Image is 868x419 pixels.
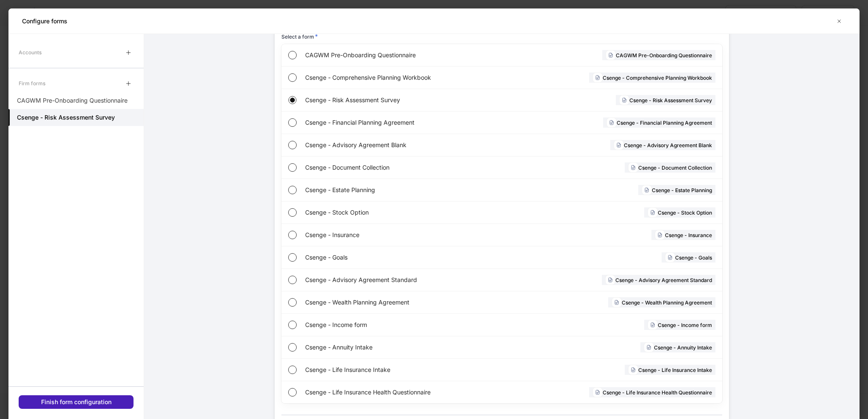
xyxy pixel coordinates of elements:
span: Csenge - Life Insurance Health Questionnaire [305,388,503,397]
div: Csenge - Goals [662,252,715,263]
span: Csenge - Life Insurance Intake [305,366,501,374]
div: Csenge - Wealth Planning Agreement [608,297,715,307]
h5: Csenge - Risk Assessment Survey [17,113,115,122]
span: Csenge - Financial Planning Agreement [305,118,502,127]
div: Csenge - Insurance [651,230,715,240]
div: Csenge - Life Insurance Intake [625,365,715,375]
div: Csenge - Income form [644,320,715,330]
div: Csenge - Life Insurance Health Questionnaire [589,387,715,397]
div: Csenge - Annuity Intake [640,342,715,352]
div: Firm forms [19,76,45,91]
span: Csenge - Advisory Agreement Standard [305,276,503,284]
span: Csenge - Wealth Planning Agreement [305,298,502,307]
span: Csenge - Risk Assessment Survey [305,96,501,104]
div: Csenge - Document Collection [625,162,715,173]
a: Csenge - Risk Assessment Survey [8,109,144,126]
span: Csenge - Income form [305,321,499,329]
span: Csenge - Advisory Agreement Blank [305,141,502,149]
p: CAGWM Pre-Onboarding Questionnaire [17,96,128,105]
span: Csenge - Goals [305,253,498,262]
span: Csenge - Estate Planning [305,186,500,194]
span: Csenge - Comprehensive Planning Workbook [305,73,504,82]
div: Csenge - Comprehensive Planning Workbook [589,73,715,83]
span: Csenge - Stock Option [305,208,500,217]
div: Accounts [19,45,42,60]
a: CAGWM Pre-Onboarding Questionnaire [8,92,144,109]
div: Csenge - Financial Planning Agreement [603,117,715,128]
span: Csenge - Annuity Intake [305,343,500,352]
div: Csenge - Stock Option [644,207,715,218]
button: Finish form configuration [19,395,134,409]
div: Csenge - Advisory Agreement Blank [610,140,715,150]
h6: Select a form [281,32,318,41]
div: Csenge - Estate Planning [638,185,715,195]
div: Csenge - Risk Assessment Survey [616,95,715,105]
div: CAGWM Pre-Onboarding Questionnaire [602,50,715,60]
div: Finish form configuration [41,398,111,406]
span: Csenge - Document Collection [305,163,501,172]
span: Csenge - Insurance [305,231,499,239]
span: CAGWM Pre-Onboarding Questionnaire [305,51,502,59]
h5: Configure forms [22,17,67,25]
div: Csenge - Advisory Agreement Standard [602,275,715,285]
